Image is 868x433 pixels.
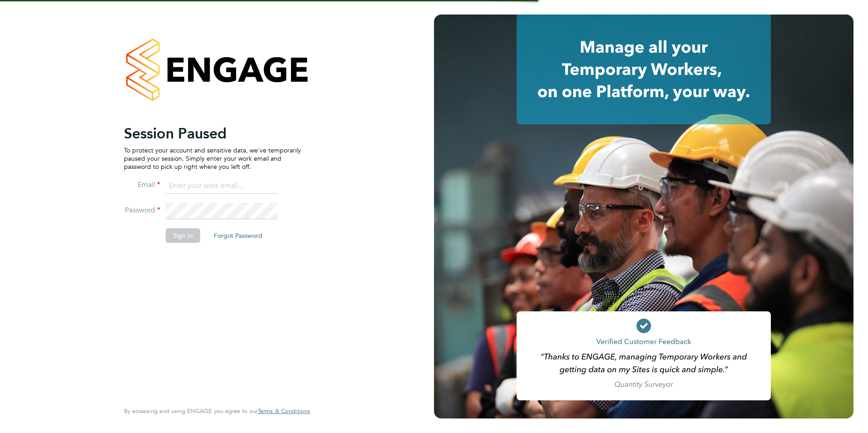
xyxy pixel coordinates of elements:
label: Password [124,206,160,215]
button: Sign In [166,228,200,243]
a: Terms & Conditions [258,408,310,415]
span: By accessing and using ENGAGE you agree to our [124,407,310,415]
p: To protect your account and sensitive data, we've temporarily paused your session. Simply enter y... [124,146,301,171]
button: Forgot Password [207,228,270,243]
h2: Session Paused [124,124,301,143]
input: Enter your work email... [166,178,278,194]
span: Terms & Conditions [258,407,310,415]
label: Email [124,180,160,190]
